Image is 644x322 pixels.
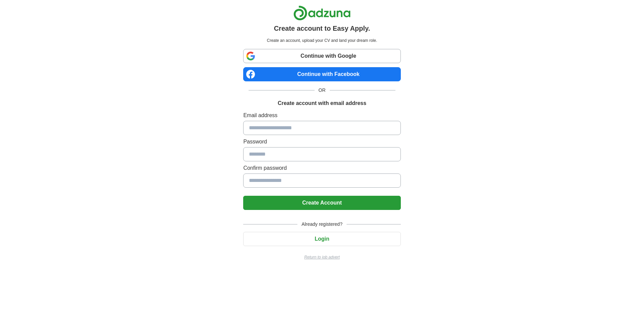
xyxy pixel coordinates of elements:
[297,221,346,228] span: Already registered?
[278,99,366,107] h1: Create account with email address
[243,232,400,246] button: Login
[243,67,400,81] a: Continue with Facebook
[243,254,400,260] a: Return to job advert
[243,111,400,119] label: Email address
[243,236,400,242] a: Login
[245,37,399,44] p: Create an account, upload your CV and land your dream role.
[243,196,400,210] button: Create Account
[243,138,400,146] label: Password
[243,164,400,172] label: Confirm password
[293,5,351,21] img: Adzuna logo
[274,23,370,33] h1: Create account to Easy Apply.
[315,87,330,94] span: OR
[243,49,400,63] a: Continue with Google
